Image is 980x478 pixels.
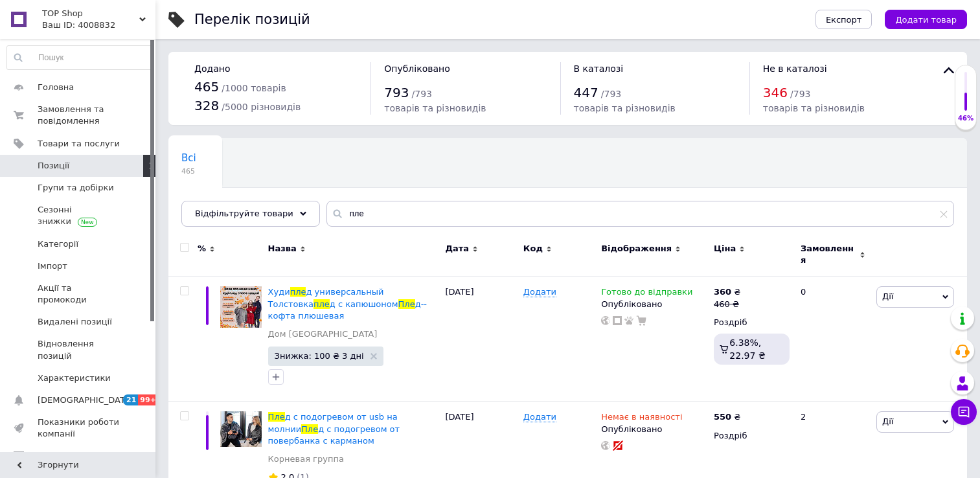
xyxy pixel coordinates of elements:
[763,103,865,113] span: товарів та різновидів
[714,287,731,297] b: 360
[38,182,114,194] span: Групи та добірки
[38,416,120,440] span: Показники роботи компанії
[275,352,364,360] span: Знижка: 100 ₴ 3 дні
[38,260,67,272] span: Імпорт
[194,98,219,113] span: 328
[313,299,330,309] span: пле
[194,79,219,95] span: 465
[7,46,152,69] input: Пошук
[38,104,120,127] span: Замовлення та повідомлення
[384,103,486,113] span: товарів та різновидів
[601,424,707,435] div: Опубліковано
[815,10,872,29] button: Експорт
[123,394,138,405] span: 21
[195,209,293,218] span: Відфільтруйте товари
[42,8,139,19] span: TOP Shop
[574,85,598,100] span: 447
[194,63,230,74] span: Додано
[194,13,310,27] div: Перелік позицій
[574,103,676,113] span: товарів та різновидів
[445,243,469,255] span: Дата
[601,89,621,99] span: / 793
[714,317,790,328] div: Роздріб
[895,15,957,25] span: Додати товар
[268,243,297,255] span: Назва
[729,337,765,361] span: 6.38%, 22.97 ₴
[763,63,827,74] span: Не в каталозі
[412,89,432,99] span: / 793
[268,412,285,422] span: Пле
[301,424,318,434] span: Пле
[268,453,344,465] a: Корневая группа
[882,416,893,426] span: Дії
[523,412,556,422] span: Додати
[38,372,111,384] span: Характеристики
[793,277,873,402] div: 0
[222,83,286,93] span: / 1000 товарів
[268,424,400,446] span: д с подогревом от повербанка с карманом
[714,299,740,310] div: 460 ₴
[268,412,400,445] a: Плед с подогревом от usb на молнииПлед с подогревом от повербанка с карманом
[38,316,112,328] span: Видалені позиції
[38,138,120,150] span: Товари та послуги
[268,412,398,433] span: д с подогревом от usb на молнии
[885,10,967,29] button: Додати товар
[398,299,415,309] span: Пле
[326,201,954,227] input: Пошук по назві позиції, артикулу і пошуковим запитам
[601,299,707,310] div: Опубліковано
[714,412,731,422] b: 550
[951,399,977,425] button: Чат з покупцем
[38,338,120,361] span: Відновлення позицій
[220,286,262,328] img: Худи плед универсальный Толстовка плед с капюшоном Плед--кофта плюшевая
[38,451,71,462] span: Відгуки
[268,287,384,308] span: д универсальный Толстовка
[384,63,450,74] span: Опубліковано
[38,160,69,172] span: Позиції
[574,63,624,74] span: В каталозі
[138,394,159,405] span: 99+
[955,114,976,123] div: 46%
[714,243,736,255] span: Ціна
[523,287,556,297] span: Додати
[601,287,692,301] span: Готово до відправки
[601,412,682,426] span: Немає в наявності
[601,243,672,255] span: Відображення
[714,411,740,423] div: ₴
[38,394,133,406] span: [DEMOGRAPHIC_DATA]
[38,204,120,227] span: Сезонні знижки
[181,152,196,164] span: Всі
[790,89,810,99] span: / 793
[268,328,378,340] a: Дом [GEOGRAPHIC_DATA]
[268,287,290,297] span: Худи
[38,282,120,306] span: Акції та промокоди
[826,15,862,25] span: Експорт
[268,287,427,320] a: Худиплед универсальный Толстовкаплед с капюшономПлед--кофта плюшевая
[268,299,427,321] span: д--кофта плюшевая
[801,243,856,266] span: Замовлення
[220,411,262,447] img: Плед с подогревом от usb на молнии Плед с подогревом от повербанка с карманом
[290,287,306,297] span: пле
[198,243,206,255] span: %
[222,102,301,112] span: / 5000 різновидів
[181,166,196,176] span: 465
[523,243,543,255] span: Код
[42,19,155,31] div: Ваш ID: 4008832
[38,238,78,250] span: Категорії
[38,82,74,93] span: Головна
[442,277,519,402] div: [DATE]
[330,299,398,309] span: д с капюшоном
[714,286,740,298] div: ₴
[384,85,409,100] span: 793
[714,430,790,442] div: Роздріб
[882,291,893,301] span: Дії
[763,85,788,100] span: 346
